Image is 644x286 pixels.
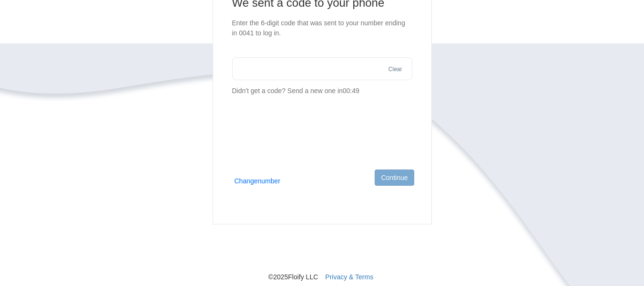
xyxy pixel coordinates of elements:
[287,87,359,95] span: Send a new one in 00:49
[375,169,414,186] button: Continue
[325,273,373,281] a: Privacy & Terms
[51,224,594,282] nav: © 2025 Floify LLC
[386,65,405,74] button: Clear
[232,18,412,38] p: Enter the 6-digit code that was sent to your number ending in 0041 to log in.
[232,86,412,96] p: Didn't get a code?
[235,176,281,186] button: Changenumber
